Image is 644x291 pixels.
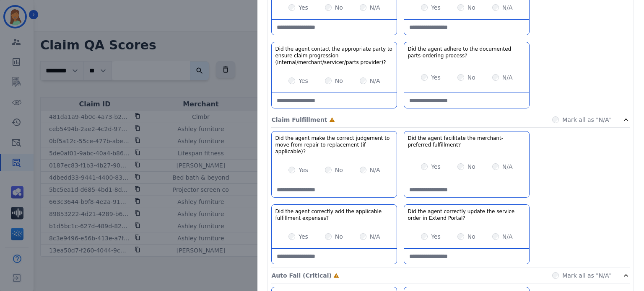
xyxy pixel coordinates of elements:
[502,3,513,12] label: N/A
[335,232,343,241] label: No
[370,232,380,241] label: N/A
[562,116,612,124] label: Mark all as "N/A"
[431,73,441,82] label: Yes
[467,232,475,241] label: No
[370,166,380,174] label: N/A
[335,166,343,174] label: No
[431,3,441,12] label: Yes
[299,166,308,174] label: Yes
[408,46,526,59] h3: Did the agent adhere to the documented parts-ordering process?
[271,271,331,280] p: Auto Fail (Critical)
[431,232,441,241] label: Yes
[370,77,380,85] label: N/A
[408,135,526,148] h3: Did the agent facilitate the merchant-preferred fulfillment?
[370,3,380,12] label: N/A
[502,73,513,82] label: N/A
[335,77,343,85] label: No
[335,3,343,12] label: No
[275,135,393,155] h3: Did the agent make the correct judgement to move from repair to replacement (if applicable)?
[275,46,393,66] h3: Did the agent contact the appropriate party to ensure claim progression (internal/merchant/servic...
[467,3,475,12] label: No
[562,271,612,280] label: Mark all as "N/A"
[299,232,308,241] label: Yes
[502,232,513,241] label: N/A
[467,73,475,82] label: No
[271,116,327,124] p: Claim Fulfillment
[467,162,475,171] label: No
[299,77,308,85] label: Yes
[275,208,393,221] h3: Did the agent correctly add the applicable fulfillment expenses?
[431,162,441,171] label: Yes
[299,3,308,12] label: Yes
[408,208,526,221] h3: Did the agent correctly update the service order in Extend Portal?
[502,162,513,171] label: N/A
